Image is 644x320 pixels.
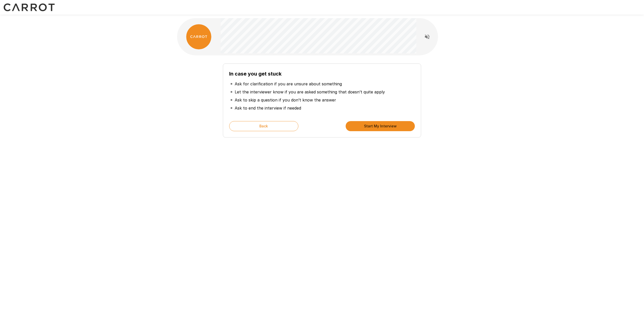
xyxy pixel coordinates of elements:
[229,71,281,77] b: In case you get stuck
[235,105,301,111] p: Ask to end the interview if needed
[235,97,336,103] p: Ask to skip a question if you don’t know the answer
[229,121,298,131] button: Back
[346,121,415,131] button: Start My Interview
[186,24,211,49] img: carrot_logo.png
[422,32,432,42] button: Read questions aloud
[235,89,385,95] p: Let the interviewer know if you are asked something that doesn’t quite apply
[235,81,342,87] p: Ask for clarification if you are unsure about something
